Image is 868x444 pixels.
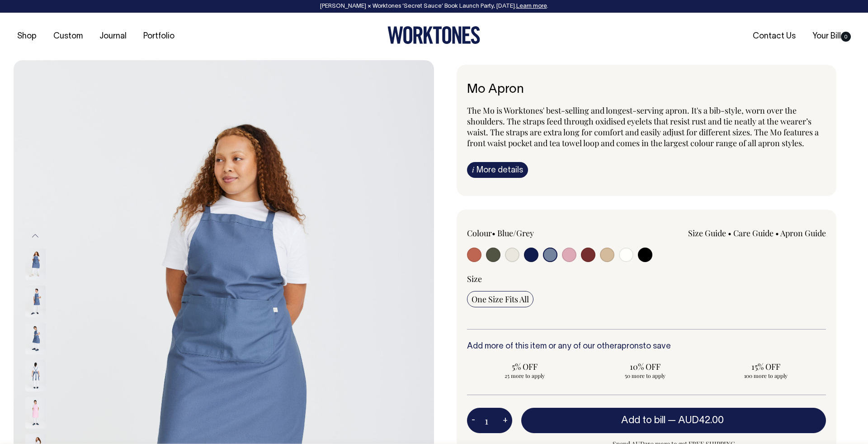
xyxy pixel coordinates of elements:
a: aprons [617,343,643,350]
input: 15% OFF 100 more to apply [708,358,823,382]
a: Custom [50,29,86,44]
label: Blue/Grey [497,228,534,239]
span: • [775,228,779,239]
img: blue/grey [25,248,46,280]
img: blue/grey [25,286,46,317]
span: • [728,228,731,239]
button: + [498,411,512,430]
a: Journal [96,29,130,44]
a: Shop [14,29,40,44]
div: [PERSON_NAME] × Worktones ‘Secret Sauce’ Book Launch Party, [DATE]. . [9,3,859,10]
span: AUD42.00 [678,416,724,425]
div: Colour [467,228,611,239]
input: One Size Fits All [467,291,533,307]
span: 5% OFF [472,361,578,372]
a: Care Guide [733,228,774,239]
span: i [472,165,474,174]
input: 5% OFF 25 more to apply [467,358,582,382]
span: • [492,228,495,239]
span: 50 more to apply [592,372,698,379]
span: 15% OFF [712,361,819,372]
a: Size Guide [688,228,726,239]
a: Apron Guide [780,228,826,239]
img: blue/grey [25,360,46,391]
h6: Mo Apron [467,83,826,97]
span: One Size Fits All [472,294,529,305]
img: pink [25,397,46,429]
button: Previous [28,226,42,246]
span: 0 [841,32,851,42]
span: Add to bill [621,416,665,425]
span: 10% OFF [592,361,698,372]
a: Learn more [516,4,547,9]
img: blue/grey [25,323,46,354]
a: iMore details [467,162,528,178]
a: Your Bill0 [809,29,854,44]
button: Add to bill —AUD42.00 [521,408,826,433]
div: Size [467,273,826,284]
input: 10% OFF 50 more to apply [588,358,703,382]
span: — [668,416,726,425]
span: The Mo is Worktones' best-selling and longest-serving apron. It's a bib-style, worn over the shou... [467,105,819,148]
span: 100 more to apply [712,372,819,379]
button: - [467,411,480,430]
a: Contact Us [749,29,799,44]
span: 25 more to apply [472,372,578,379]
a: Portfolio [140,29,178,44]
h6: Add more of this item or any of our other to save [467,342,826,351]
